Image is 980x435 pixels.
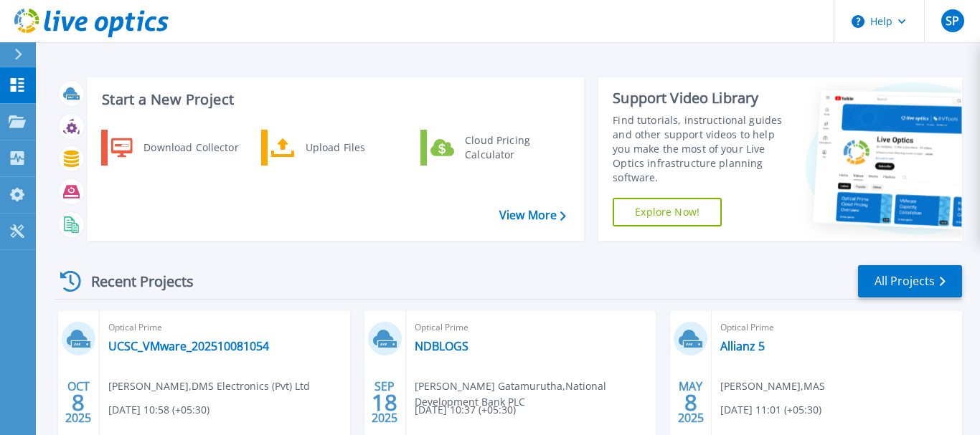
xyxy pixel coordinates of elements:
h3: Start a New Project [102,92,565,107]
div: MAY 2025 [677,376,705,429]
span: Optical Prime [108,320,341,335]
a: Allianz 5 [720,339,765,353]
div: SEP 2025 [371,376,398,429]
a: Download Collector [101,130,248,166]
span: [DATE] 10:58 (+05:30) [108,402,209,418]
a: NDBLOGS [415,339,468,353]
span: 18 [372,396,397,408]
span: Optical Prime [720,320,953,335]
span: [DATE] 10:37 (+05:30) [415,402,516,418]
span: [PERSON_NAME] , DMS Electronics (Pvt) Ltd [108,378,310,394]
div: Find tutorials, instructional guides and other support videos to help you make the most of your L... [613,113,793,185]
a: Upload Files [261,130,408,166]
div: Download Collector [136,133,245,162]
a: All Projects [858,265,962,297]
span: 8 [684,396,697,408]
span: Optical Prime [415,320,648,335]
span: 8 [72,396,85,408]
div: Support Video Library [613,89,793,107]
div: Cloud Pricing Calculator [458,133,564,162]
span: [PERSON_NAME] Gatamurutha , National Development Bank PLC [415,378,656,410]
span: [DATE] 11:01 (+05:30) [720,402,821,418]
div: Recent Projects [55,264,213,299]
a: UCSC_VMware_202510081054 [108,339,269,353]
div: Upload Files [298,133,405,162]
a: Cloud Pricing Calculator [420,130,567,166]
a: View More [499,209,566,222]
div: OCT 2025 [65,376,92,429]
a: Explore Now! [613,198,722,226]
span: [PERSON_NAME] , MAS [720,378,825,394]
span: SP [946,15,959,27]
